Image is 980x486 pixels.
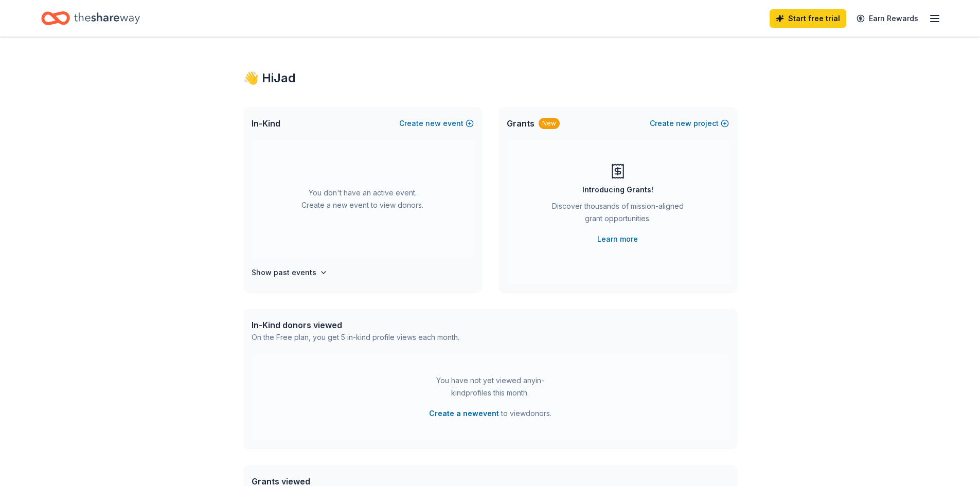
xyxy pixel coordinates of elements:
[770,9,846,28] a: Start free trial
[252,331,459,344] div: On the Free plan, you get 5 in-kind profile views each month.
[426,374,555,399] div: You have not yet viewed any in-kind profiles this month.
[243,70,737,86] div: 👋 Hi Jad
[399,117,474,130] button: Createnewevent
[507,117,534,130] span: Grants
[425,117,441,130] span: new
[850,9,924,28] a: Earn Rewards
[429,407,551,420] span: to view donors .
[252,140,474,258] div: You don't have an active event. Create a new event to view donors.
[252,266,328,279] button: Show past events
[548,200,688,229] div: Discover thousands of mission-aligned grant opportunities.
[582,184,653,196] div: Introducing Grants!
[597,233,638,245] a: Learn more
[252,266,316,279] h4: Show past events
[429,407,499,420] button: Create a newevent
[252,117,280,130] span: In-Kind
[650,117,729,130] button: Createnewproject
[41,6,140,30] a: Home
[539,118,560,129] div: New
[252,319,459,331] div: In-Kind donors viewed
[676,117,691,130] span: new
